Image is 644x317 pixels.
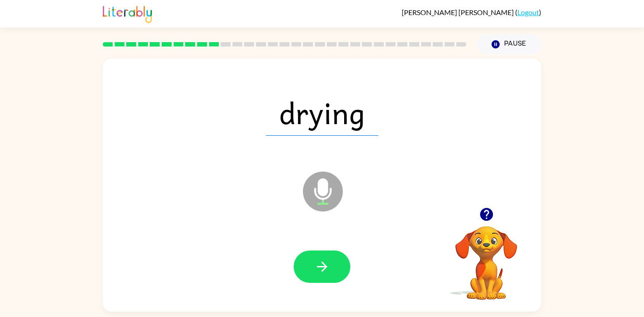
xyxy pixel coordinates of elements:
[402,8,515,16] span: [PERSON_NAME] [PERSON_NAME]
[103,4,152,23] img: Literably
[402,8,541,16] div: ( )
[517,8,539,16] a: Logout
[266,90,378,136] span: drying
[477,34,541,55] button: Pause
[442,212,531,301] video: Your browser must support playing .mp4 files to use Literably. Please try using another browser.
